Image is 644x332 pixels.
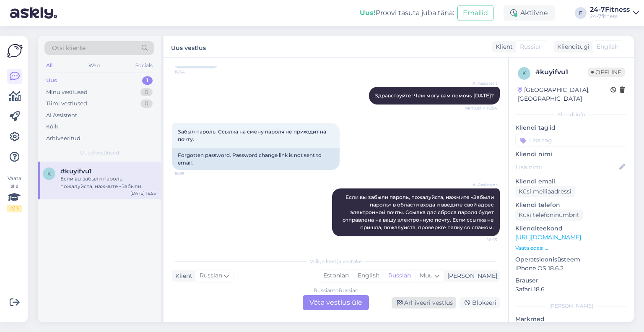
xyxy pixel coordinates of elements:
[172,148,340,170] div: Forgotten password. Password change link is not sent to email.
[515,285,627,294] p: Safari 18.6
[515,233,581,241] a: [URL][DOMAIN_NAME]
[171,41,206,52] label: Uus vestlus
[466,182,497,188] span: AI Assistent
[46,76,57,85] div: Uus
[44,60,54,71] div: All
[134,60,154,71] div: Socials
[515,111,627,118] div: Kliendi info
[460,297,500,308] div: Blokeeri
[590,13,630,20] div: 24-7fitness
[466,80,497,86] span: AI Assistent
[140,88,153,97] div: 0
[590,6,630,13] div: 24-7Fitness
[515,201,627,209] p: Kliendi telefon
[457,5,493,21] button: Emailid
[360,9,376,17] b: Uus!
[516,162,618,172] input: Lisa nimi
[375,92,494,99] span: Здравствуйте! Чем могу вам помочь [DATE]?
[515,244,627,252] p: Vaata edasi ...
[130,190,156,196] div: [DATE] 16:55
[515,276,627,285] p: Brauser
[384,269,415,282] div: Russian
[7,43,23,59] img: Askly Logo
[46,123,58,131] div: Kõik
[590,6,639,20] a: 24-7Fitness24-7fitness
[515,186,575,197] div: Küsi meiliaadressi
[46,134,80,143] div: Arhiveeritud
[314,287,358,294] div: Russian to Russian
[200,271,222,280] span: Russian
[360,8,454,18] div: Proovi tasuta juba täna:
[522,70,526,76] span: k
[515,134,627,146] input: Lisa tag
[515,224,627,233] p: Klienditeekond
[353,269,384,282] div: English
[172,272,192,280] div: Klient
[140,99,153,108] div: 0
[597,42,618,51] span: English
[7,205,22,212] div: 2 / 3
[588,68,625,77] span: Offline
[80,149,119,157] span: Uued vestlused
[492,42,513,51] div: Klient
[60,175,156,190] div: Если вы забыли пароль, пожалуйста, нажмите «Забыли пароль» в области входа и введите свой адрес э...
[515,123,627,132] p: Kliendi tag'id
[420,272,433,279] span: Muu
[515,150,627,159] p: Kliendi nimi
[515,315,627,324] p: Märkmed
[172,258,500,265] div: Valige keel ja vastake
[466,237,497,243] span: 16:55
[46,88,88,97] div: Minu vestlused
[515,177,627,186] p: Kliendi email
[47,170,51,177] span: k
[60,167,92,175] span: #kuyifvu1
[178,128,327,142] span: Забыл пароль. Ссылка на смену пароля не приходит на почту.
[504,5,555,21] div: Aktiivne
[303,295,369,310] div: Võta vestlus üle
[554,42,589,51] div: Klienditugi
[174,170,206,177] span: 16:55
[142,76,153,85] div: 1
[7,175,22,212] div: Vaata siia
[465,105,497,111] span: Nähtud ✓ 16:54
[87,60,101,71] div: Web
[515,302,627,310] div: [PERSON_NAME]
[520,42,543,51] span: Russian
[52,44,86,52] span: Otsi kliente
[319,269,353,282] div: Estonian
[444,272,497,280] div: [PERSON_NAME]
[392,297,456,308] div: Arhiveeri vestlus
[515,264,627,273] p: iPhone OS 18.6.2
[575,7,587,19] div: F
[343,194,495,230] span: Если вы забыли пароль, пожалуйста, нажмите «Забыли пароль» в области входа и введите свой адрес э...
[518,86,610,103] div: [GEOGRAPHIC_DATA], [GEOGRAPHIC_DATA]
[46,111,77,120] div: AI Assistent
[174,69,206,75] span: 16:54
[515,255,627,264] p: Operatsioonisüsteem
[46,99,87,108] div: Tiimi vestlused
[515,209,583,221] div: Küsi telefoninumbrit
[535,67,588,77] div: # kuyifvu1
